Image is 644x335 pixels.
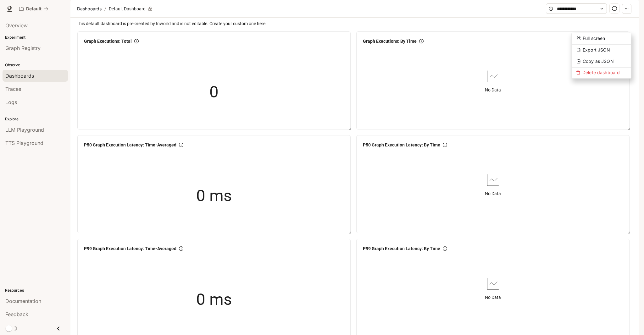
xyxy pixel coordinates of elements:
span: info-circle [443,143,447,147]
article: No Data [485,190,501,197]
span: Export JSON [583,47,610,52]
span: info-circle [134,39,139,43]
span: delete [576,70,580,75]
span: / [104,5,106,12]
article: No Data [485,294,501,301]
span: info-circle [443,246,447,251]
span: Graph Executions: Total [84,38,132,45]
span: sync [612,6,617,11]
span: 0 [209,80,219,105]
span: info-circle [179,143,183,147]
span: 0 ms [196,183,232,208]
button: All workspaces [16,3,51,15]
span: Dashboards [77,5,102,13]
span: 0 ms [196,287,232,312]
p: Default [26,6,42,12]
button: Dashboards [75,5,103,13]
article: Default Dashboard [108,3,147,15]
span: info-circle [419,39,424,43]
span: This default dashboard is pre-created by Inworld and is not editable. Create your custom one . [77,20,634,27]
span: Delete dashboard [572,68,631,78]
button: Copy as JSON [572,56,631,67]
article: No Data [485,86,501,93]
span: P99 Graph Execution Latency: Time-Averaged [84,245,176,252]
span: P99 Graph Execution Latency: By Time [363,245,440,252]
span: Full screen [583,36,605,41]
span: Graph Executions: By Time [363,38,417,45]
button: Full screen [572,33,631,44]
span: P50 Graph Execution Latency: By Time [363,141,440,148]
button: Export JSON [572,45,631,56]
span: P50 Graph Execution Latency: Time-Averaged [84,141,176,148]
span: Copy as JSON [583,58,614,64]
a: here [257,21,265,26]
span: info-circle [179,246,183,251]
